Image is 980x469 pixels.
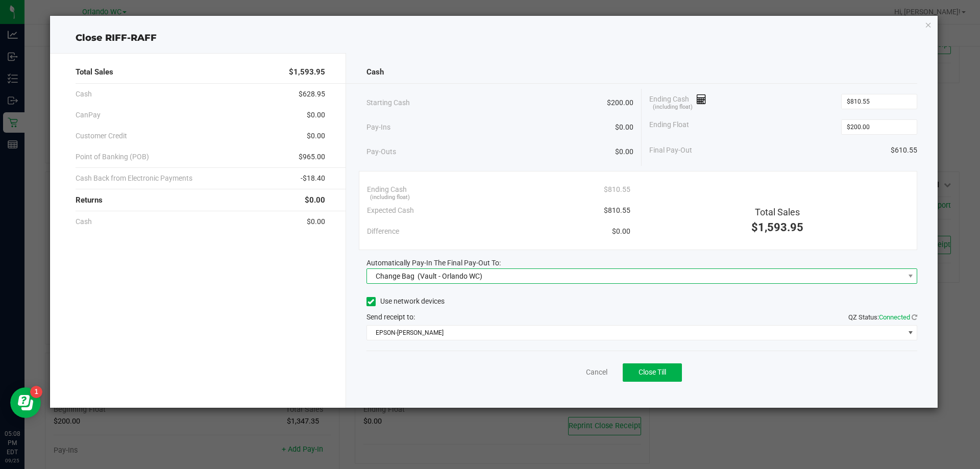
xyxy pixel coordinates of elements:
label: Use network devices [366,296,445,307]
span: QZ Status: [848,313,917,321]
span: Ending Float [649,119,689,135]
div: Returns [76,189,325,211]
span: Cash [366,66,384,78]
span: Change Bag [376,272,414,280]
span: $0.00 [307,216,325,227]
span: $0.00 [305,194,325,206]
span: Pay-Ins [366,122,390,133]
span: $628.95 [299,89,325,100]
span: Point of Banking (POB) [76,152,149,162]
span: $965.00 [299,152,325,162]
span: (Vault - Orlando WC) [418,272,482,280]
span: $1,593.95 [751,221,803,234]
span: Ending Cash [649,94,706,109]
a: Cancel [586,367,607,378]
iframe: Resource center unread badge [30,386,42,398]
span: Expected Cash [367,205,414,216]
span: $0.00 [307,131,325,141]
span: -$18.40 [301,173,325,184]
span: Starting Cash [366,97,410,108]
span: Automatically Pay-In The Final Pay-Out To: [366,259,501,267]
span: Difference [367,226,399,237]
span: Total Sales [76,66,113,78]
button: Close Till [623,363,682,382]
span: Ending Cash [367,184,407,195]
span: Cash [76,89,92,100]
span: $1,593.95 [289,66,325,78]
span: (including float) [370,193,410,202]
span: (including float) [653,103,693,112]
span: $0.00 [615,122,633,133]
span: $810.55 [604,205,630,216]
span: EPSON-[PERSON_NAME] [367,326,904,340]
span: $0.00 [307,110,325,120]
span: $0.00 [612,226,630,237]
span: Send receipt to: [366,313,415,321]
span: CanPay [76,110,101,120]
div: Close RIFF-RAFF [50,31,938,45]
span: Close Till [639,368,666,376]
span: Total Sales [755,207,800,217]
span: Connected [879,313,910,321]
span: Final Pay-Out [649,145,692,156]
span: $0.00 [615,146,633,157]
span: Cash Back from Electronic Payments [76,173,192,184]
iframe: Resource center [10,387,41,418]
span: Pay-Outs [366,146,396,157]
span: Cash [76,216,92,227]
span: $810.55 [604,184,630,195]
span: Customer Credit [76,131,127,141]
span: $610.55 [891,145,917,156]
span: $200.00 [607,97,633,108]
